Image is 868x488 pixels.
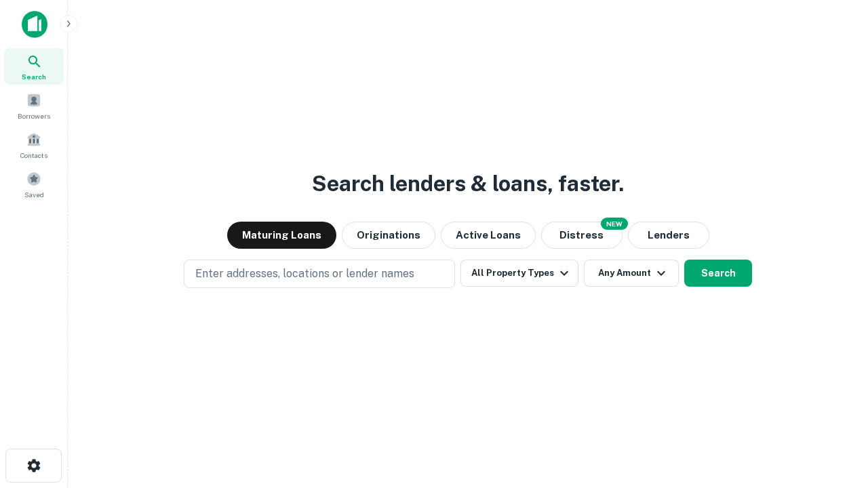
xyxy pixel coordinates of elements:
[312,167,624,200] h3: Search lenders & loans, faster.
[20,150,47,161] span: Contacts
[584,260,679,287] button: Any Amount
[628,222,709,249] button: Lenders
[800,380,868,445] iframe: Chat Widget
[4,87,64,124] a: Borrowers
[227,222,336,249] button: Maturing Loans
[24,189,44,200] span: Saved
[4,127,64,163] a: Contacts
[460,260,578,287] button: All Property Types
[441,222,536,249] button: Active Loans
[195,266,414,282] p: Enter addresses, locations or lender names
[342,222,435,249] button: Originations
[4,48,64,85] a: Search
[541,222,623,249] button: Search distressed loans with lien and other non-mortgage details.
[601,218,628,230] div: NEW
[684,260,752,287] button: Search
[18,110,50,121] span: Borrowers
[4,166,64,203] a: Saved
[22,11,47,38] img: capitalize-icon.png
[22,71,46,82] span: Search
[184,260,455,288] button: Enter addresses, locations or lender names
